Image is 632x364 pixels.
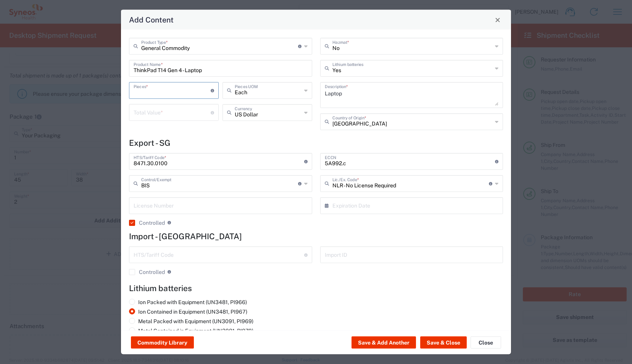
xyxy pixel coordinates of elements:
label: Ion Contained in Equipment (UN3481, PI967) [129,308,247,315]
button: Save & Close [420,337,467,349]
label: Ion Packed with Equipment (UN3481, PI966) [129,298,247,305]
h4: Export - SG [129,138,503,148]
h4: Add Content [129,14,174,25]
h4: Import - [GEOGRAPHIC_DATA] [129,232,503,241]
label: Metal Contained in Equipment (UN3091, PI970) [129,327,253,334]
button: Commodity Library [131,337,194,349]
label: Metal Packed with Equipment (UN3091, PI969) [129,317,253,324]
label: Controlled [129,269,165,275]
button: Close [492,14,503,25]
h4: Lithium batteries [129,283,503,293]
button: Close [471,337,501,349]
button: Save & Add Another [351,337,416,349]
label: Controlled [129,220,165,226]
